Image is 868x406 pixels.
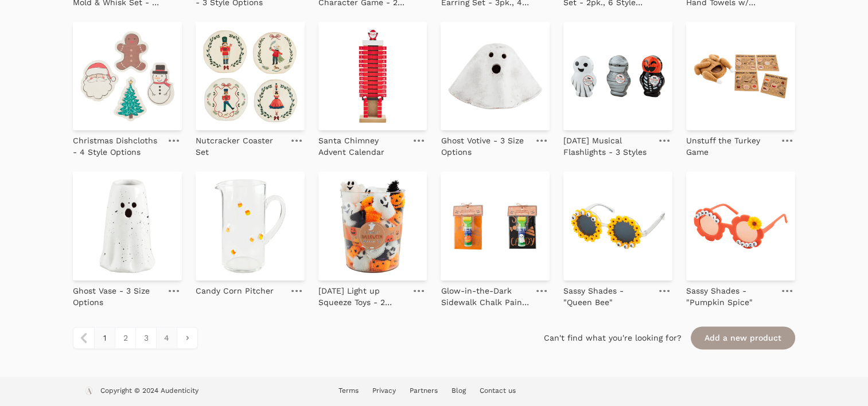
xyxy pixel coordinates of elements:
img: Christmas Dishcloths - 4 Style Options [73,22,182,131]
span: 1 [94,327,115,348]
a: Glow-in-the-Dark Sidewalk Chalk Paint - 2 Colors [441,280,529,308]
img: Candy Corn Pitcher [196,171,305,280]
a: Sassy Shades - "Pumpkin Spice" [686,280,774,308]
img: Santa Chimney Advent Calendar [318,22,427,131]
img: Sassy Shades - "Queen Bee" [563,171,672,280]
a: Ghost Votive - 3 Size Options [441,130,529,158]
a: Add a new product [691,326,795,349]
a: Santa Chimney Advent Calendar [318,130,407,158]
img: Unstuff the Turkey Game [686,22,795,131]
a: Contact us [480,387,516,395]
p: Nutcracker Coaster Set [196,135,284,158]
a: Privacy [372,387,396,395]
p: Christmas Dishcloths - 4 Style Options [73,135,161,158]
a: Christmas Dishcloths - 4 Style Options [73,130,161,158]
a: [DATE] Musical Flashlights - 3 Styles [563,130,652,158]
a: [DATE] Light up Squeeze Toys - 2 Style Options [318,280,407,308]
a: Blog [451,387,466,395]
p: [DATE] Light up Squeeze Toys - 2 Style Options [318,285,407,308]
a: 2 [115,327,135,348]
a: Sassy Shades - "Queen Bee" [563,280,652,308]
p: Glow-in-the-Dark Sidewalk Chalk Paint - 2 Colors [441,285,529,308]
img: Nutcracker Coaster Set [196,22,305,131]
a: Partners [410,387,438,395]
a: 4 [156,327,177,348]
img: Halloween Musical Flashlights - 3 Styles [563,22,672,131]
p: Unstuff the Turkey Game [686,135,774,158]
p: Santa Chimney Advent Calendar [318,135,407,158]
a: Ghost Vase - 3 Size Options [73,280,161,308]
p: [DATE] Musical Flashlights - 3 Styles [563,135,652,158]
p: Candy Corn Pitcher [196,285,274,296]
a: Terms [338,387,359,395]
img: Ghost Votive - 3 Size Options [441,22,550,131]
p: Ghost Votive - 3 Size Options [441,135,529,158]
img: Halloween Light up Squeeze Toys - 2 Style Options [318,171,427,280]
img: Sassy Shades - "Pumpkin Spice" [686,171,795,280]
a: Candy Corn Pitcher [196,280,274,296]
img: Ghost Vase - 3 Size Options [73,171,182,280]
p: Sassy Shades - "Queen Bee" [563,285,652,308]
img: Glow-in-the-Dark Sidewalk Chalk Paint - 2 Colors [441,171,550,280]
span: Can't find what you're looking for? [544,332,682,343]
p: Ghost Vase - 3 Size Options [73,285,161,308]
a: 3 [135,327,156,348]
a: Unstuff the Turkey Game [686,130,774,158]
p: Sassy Shades - "Pumpkin Spice" [686,285,774,308]
nav: pagination [73,327,198,349]
p: Copyright © 2024 Audenticity [100,386,198,397]
a: Nutcracker Coaster Set [196,130,284,158]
